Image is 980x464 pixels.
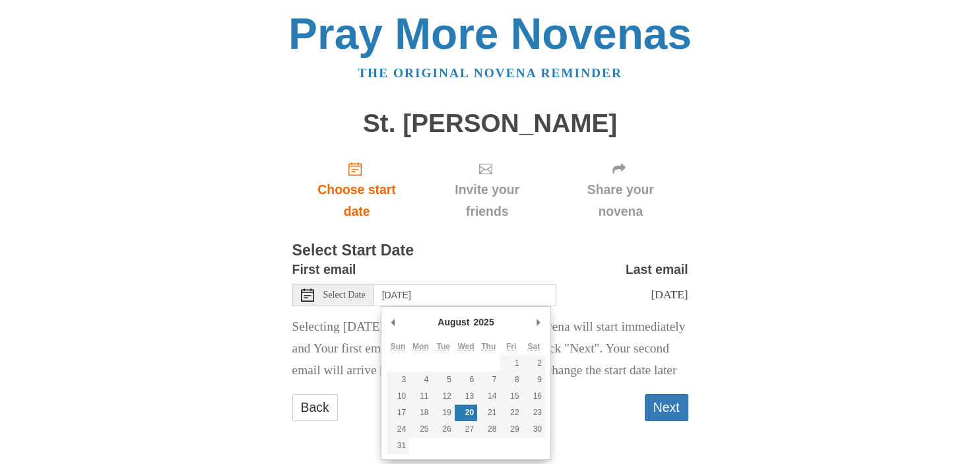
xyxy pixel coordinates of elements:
div: Click "Next" to confirm your start date first. [421,150,552,229]
button: 23 [523,405,545,421]
abbr: Sunday [391,342,406,351]
span: Choose start date [306,179,408,222]
a: Pray More Novenas [288,9,692,58]
span: Select Date [323,290,366,300]
button: 11 [409,388,432,405]
button: 18 [409,405,432,421]
button: Next [645,394,688,421]
button: 7 [477,372,500,388]
abbr: Saturday [527,342,540,351]
button: 27 [455,421,477,438]
button: 26 [432,421,454,438]
p: Selecting [DATE] as the start date means Your novena will start immediately and Your first email ... [292,316,688,381]
button: 14 [477,388,500,405]
abbr: Thursday [481,342,496,351]
abbr: Tuesday [436,342,449,351]
button: 25 [409,421,432,438]
button: 13 [455,388,477,405]
span: Invite your friends [434,179,539,222]
label: First email [292,259,356,281]
a: The original novena reminder [358,66,622,80]
div: Click "Next" to confirm your start date first. [553,150,688,229]
button: 6 [455,372,477,388]
button: 22 [500,405,522,421]
button: 15 [500,388,522,405]
abbr: Friday [506,342,516,351]
div: August [436,312,471,332]
div: 2025 [471,312,496,332]
a: Back [292,394,338,421]
button: Next Month [532,312,545,332]
a: Choose start date [292,150,422,229]
button: 3 [387,372,409,388]
span: Share your novena [566,179,675,222]
button: 8 [500,372,522,388]
h1: St. [PERSON_NAME] [292,110,688,138]
button: 5 [432,372,454,388]
button: 9 [523,372,545,388]
button: Previous Month [387,312,400,332]
abbr: Wednesday [457,342,474,351]
button: 31 [387,438,409,454]
button: 30 [523,421,545,438]
button: 19 [432,405,454,421]
span: [DATE] [651,288,688,301]
label: Last email [626,259,688,281]
button: 16 [523,388,545,405]
input: Use the arrow keys to pick a date [374,284,556,306]
button: 2 [523,355,545,372]
abbr: Monday [412,342,429,351]
button: 20 [455,405,477,421]
button: 12 [432,388,454,405]
h3: Select Start Date [292,242,688,259]
button: 4 [409,372,432,388]
button: 10 [387,388,409,405]
button: 1 [500,355,522,372]
button: 17 [387,405,409,421]
button: 28 [477,421,500,438]
button: 24 [387,421,409,438]
button: 21 [477,405,500,421]
button: 29 [500,421,522,438]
